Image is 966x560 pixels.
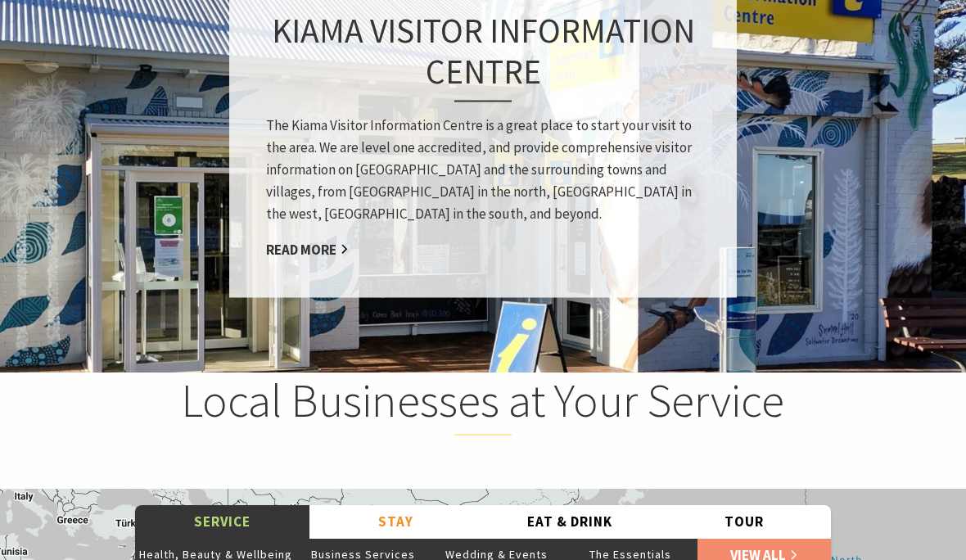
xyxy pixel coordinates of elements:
[309,505,484,539] button: Stay
[168,373,799,436] h2: Local Businesses at Your Service
[135,505,309,539] button: Service
[657,505,832,539] button: Tour
[266,114,700,225] p: The Kiama Visitor Information Centre is a great place to start your visit to the area. We are lev...
[483,505,657,539] button: Eat & Drink
[266,10,700,102] h3: Kiama Visitor Information Centre
[266,240,349,259] a: Read More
